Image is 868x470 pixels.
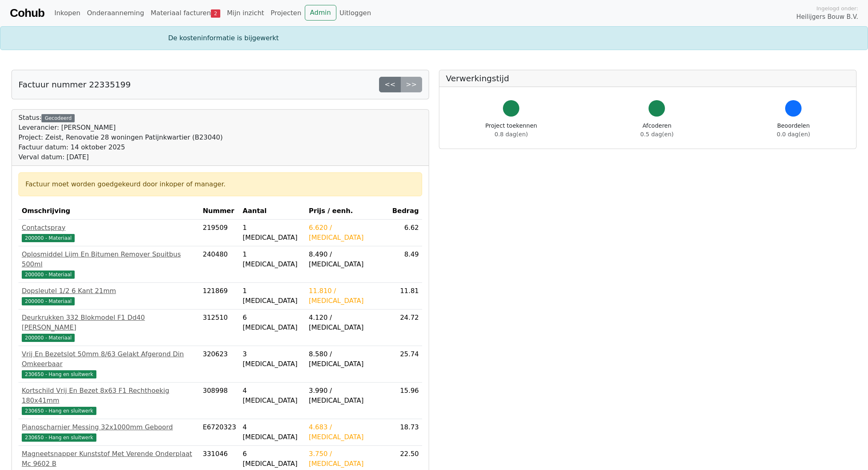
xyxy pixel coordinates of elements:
[22,349,196,369] div: Vrij En Bezetslot 50mm 8/63 Gelakt Afgerond Din Omkeerbaar
[389,383,422,419] td: 15.96
[309,250,386,269] div: 8.490 / [MEDICAL_DATA]
[336,5,375,21] a: Uitloggen
[306,203,389,220] th: Prijs / eenh.
[22,286,196,296] div: Dopsleutel 1/2 6 Kant 21mm
[309,386,386,406] div: 3.990 / [MEDICAL_DATA]
[640,131,674,138] span: 0.5 dag(en)
[309,313,386,332] div: 4.120 / [MEDICAL_DATA]
[240,203,306,220] th: Aantal
[816,5,858,12] span: Ingelogd onder:
[22,334,75,342] span: 200000 - Materiaal
[18,152,223,162] div: Verval datum: [DATE]
[22,286,196,306] a: Dopsleutel 1/2 6 Kant 21mm200000 - Materiaal
[389,246,422,283] td: 8.49
[796,12,858,22] span: Heilijgers Bouw B.V.
[199,419,239,446] td: E6720323
[243,349,302,369] div: 3 [MEDICAL_DATA]
[309,449,386,469] div: 3.750 / [MEDICAL_DATA]
[18,123,223,133] div: Leverancier: [PERSON_NAME]
[18,133,223,142] div: Project: Zeist, Renovatie 28 woningen Patijnkwartier (B23040)
[22,250,196,269] div: Oplosmiddel Lijm En Bitumen Remover Spuitbus 500ml
[22,386,196,415] a: Kortschild Vrij En Bezet 8x63 F1 Rechthoekig 180x41mm230650 - Hang en sluitwerk
[309,349,386,369] div: 8.580 / [MEDICAL_DATA]
[147,5,224,21] a: Materiaal facturen2
[22,223,196,243] a: Contactspray200000 - Materiaal
[389,419,422,446] td: 18.73
[389,310,422,346] td: 24.72
[243,286,302,306] div: 1 [MEDICAL_DATA]
[389,220,422,246] td: 6.62
[379,77,401,92] a: <<
[22,349,196,379] a: Vrij En Bezetslot 50mm 8/63 Gelakt Afgerond Din Omkeerbaar230650 - Hang en sluitwerk
[10,3,44,23] a: Cohub
[51,5,83,21] a: Inkopen
[18,142,223,152] div: Factuur datum: 14 oktober 2025
[309,223,386,243] div: 6.620 / [MEDICAL_DATA]
[22,370,96,378] span: 230650 - Hang en sluitwerk
[243,223,302,243] div: 1 [MEDICAL_DATA]
[199,346,239,383] td: 320623
[446,73,850,83] h5: Verwerkingstijd
[199,203,239,220] th: Nummer
[243,449,302,469] div: 6 [MEDICAL_DATA]
[41,114,75,122] div: Gecodeerd
[199,220,239,246] td: 219509
[25,179,415,189] div: Factuur moet worden goedgekeurd door inkoper of manager.
[224,5,267,21] a: Mijn inzicht
[777,131,810,138] span: 0.0 dag(en)
[22,271,75,279] span: 200000 - Materiaal
[243,422,302,442] div: 4 [MEDICAL_DATA]
[777,122,810,139] div: Beoordelen
[163,33,705,43] div: De kosteninformatie is bijgewerkt
[18,80,131,89] h5: Factuur nummer 22335199
[22,407,96,415] span: 230650 - Hang en sluitwerk
[199,310,239,346] td: 312510
[22,313,196,332] div: Deurkrukken 332 Blokmodel F1 Dd40 [PERSON_NAME]
[199,283,239,310] td: 121869
[243,386,302,406] div: 4 [MEDICAL_DATA]
[22,250,196,279] a: Oplosmiddel Lijm En Bitumen Remover Spuitbus 500ml200000 - Materiaal
[22,313,196,342] a: Deurkrukken 332 Blokmodel F1 Dd40 [PERSON_NAME]200000 - Materiaal
[485,122,537,139] div: Project toekennen
[305,5,336,21] a: Admin
[211,9,220,18] span: 2
[22,297,75,305] span: 200000 - Materiaal
[243,250,302,269] div: 1 [MEDICAL_DATA]
[309,422,386,442] div: 4.683 / [MEDICAL_DATA]
[22,234,75,242] span: 200000 - Materiaal
[640,122,674,139] div: Afcoderen
[389,283,422,310] td: 11.81
[18,113,223,162] div: Status:
[22,449,196,469] div: Magneetsnapper Kunststof Met Verende Onderplaat Mc 9602 B
[22,422,196,432] div: Pianoscharnier Messing 32x1000mm Geboord
[22,386,196,406] div: Kortschild Vrij En Bezet 8x63 F1 Rechthoekig 180x41mm
[22,433,96,442] span: 230650 - Hang en sluitwerk
[495,131,528,138] span: 0.8 dag(en)
[389,203,422,220] th: Bedrag
[309,286,386,306] div: 11.810 / [MEDICAL_DATA]
[199,383,239,419] td: 308998
[84,5,147,21] a: Onderaanneming
[22,223,196,233] div: Contactspray
[199,246,239,283] td: 240480
[22,422,196,442] a: Pianoscharnier Messing 32x1000mm Geboord230650 - Hang en sluitwerk
[18,203,199,220] th: Omschrijving
[389,346,422,383] td: 25.74
[243,313,302,332] div: 6 [MEDICAL_DATA]
[267,5,305,21] a: Projecten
